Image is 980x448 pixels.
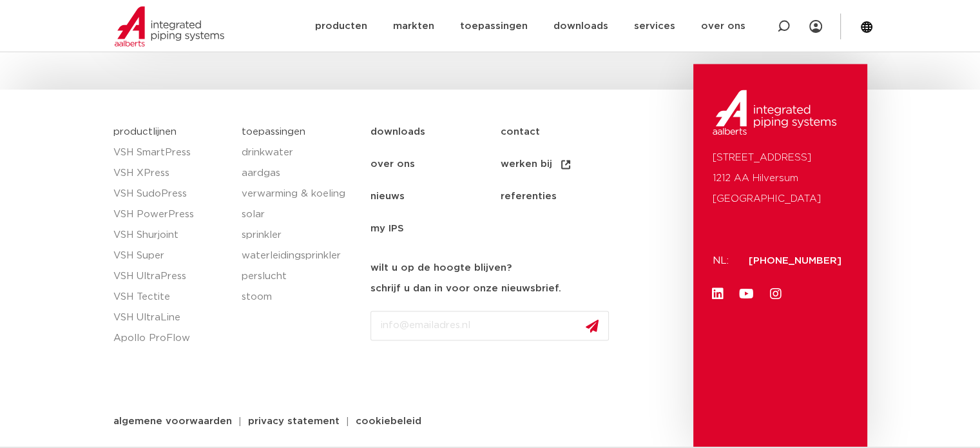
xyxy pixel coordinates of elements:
a: [PHONE_NUMBER] [749,256,841,266]
input: info@emailadres.nl [370,311,609,340]
a: Apollo ProFlow [113,328,229,349]
a: my IPS [370,213,500,245]
a: perslucht [242,266,358,287]
a: VSH SudoPress [113,184,229,204]
a: VSH PowerPress [113,204,229,225]
a: werken bij [500,148,629,180]
a: waterleidingsprinkler [242,246,358,266]
a: cookiebeleid [346,416,431,426]
a: contact [500,116,629,148]
span: algemene voorwaarden [113,416,232,426]
a: VSH SmartPress [113,142,229,163]
a: referenties [500,180,629,213]
a: verwarming & koeling [242,184,358,204]
a: drinkwater [242,142,358,163]
a: VSH UltraLine [113,307,229,328]
span: privacy statement [248,416,340,426]
a: nieuws [370,180,500,213]
a: aardgas [242,163,358,184]
strong: schrijf u dan in voor onze nieuwsbrief. [370,284,561,293]
a: VSH Tectite [113,287,229,307]
a: stoom [242,287,358,307]
a: privacy statement [238,416,349,426]
a: VSH Shurjoint [113,225,229,246]
a: VSH XPress [113,163,229,184]
a: downloads [370,116,500,148]
a: solar [242,204,358,225]
a: VSH Super [113,246,229,266]
a: algemene voorwaarden [104,416,242,426]
nav: Menu [370,116,687,245]
span: cookiebeleid [356,416,421,426]
a: VSH UltraPress [113,266,229,287]
a: toepassingen [242,127,305,137]
img: send.svg [586,319,599,333]
p: NL: [713,251,733,271]
p: [STREET_ADDRESS] 1212 AA Hilversum [GEOGRAPHIC_DATA] [713,148,848,209]
iframe: reCAPTCHA [370,351,566,401]
strong: wilt u op de hoogte blijven? [370,263,512,273]
a: sprinkler [242,225,358,246]
a: over ons [370,148,500,180]
a: productlijnen [113,127,177,137]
